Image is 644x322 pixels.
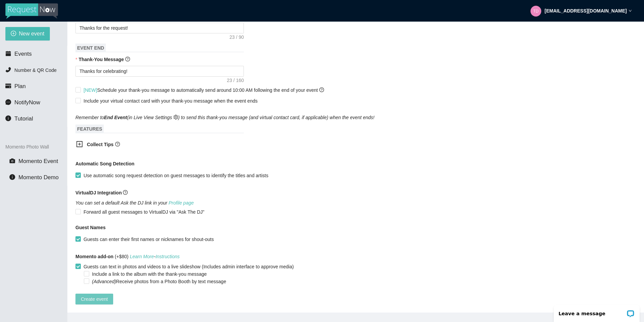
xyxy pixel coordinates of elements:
span: Guests can enter their first names or nicknames for shout-outs [81,236,217,243]
span: Momento Demo [19,174,59,181]
span: info-circle [9,174,15,180]
span: Forward all guest messages to VirtualDJ via "Ask The DJ" [81,208,207,216]
span: (+$80) [75,253,180,260]
span: Include a link to the album with the thank-you message [89,270,210,278]
span: Events [14,51,32,57]
b: Momento add-on [75,254,114,259]
span: plus-square [76,141,83,147]
b: Automatic Song Detection [75,160,134,167]
i: Remember to (in Live View Settings ) to send this thank-you message (and virtual contact card, if... [75,115,375,120]
strong: [EMAIL_ADDRESS][DOMAIN_NAME] [545,8,627,14]
span: phone [5,67,11,73]
span: Guests can text in photos and videos to a live slideshow (Includes admin interface to approve media) [81,263,296,270]
span: Receive photos from a Photo Booth by text message [89,278,229,285]
span: NotifyNow [14,99,40,106]
a: Instructions [156,254,180,259]
span: plus-circle [11,31,16,37]
textarea: Thanks for celebrating! [75,66,244,77]
img: 17ab29f0feb9b0fc22315db831b8dbf7 [530,6,541,17]
b: Collect Tips [87,142,114,147]
b: End Event [104,115,127,120]
span: [NEW] [84,87,97,93]
span: Use automatic song request detection on guest messages to identify the titles and artists [81,172,271,179]
span: question-circle [319,87,324,92]
img: RequestNow [5,3,58,19]
textarea: Thanks for the request! [75,23,244,33]
span: Momento Event [19,158,58,164]
span: Plan [14,83,26,89]
span: info-circle [5,115,11,121]
b: Thank-You Message [78,57,124,62]
span: setting [173,115,178,119]
i: (Advanced) [92,279,116,284]
span: down [629,9,632,12]
span: question-circle [123,190,128,195]
span: Tutorial [14,115,33,122]
span: New event [19,29,44,38]
button: Create event [75,294,113,304]
span: Create event [81,295,108,303]
span: credit-card [5,83,11,89]
span: EVENT END [75,44,106,52]
button: plus-circleNew event [5,27,50,41]
div: Collect Tipsquestion-circle [71,137,239,153]
span: calendar [5,51,11,56]
span: Schedule your thank-you message to automatically send around 10:00 AM following the end of your e... [84,87,324,93]
iframe: LiveChat chat widget [549,301,644,322]
i: You can set a default Ask the DJ link in your [75,200,194,206]
span: question-circle [115,142,120,146]
b: Guest Names [75,225,105,230]
span: camera [9,158,15,164]
span: Number & QR Code [14,68,57,73]
a: Learn More [130,254,154,259]
a: Profile page [169,200,194,206]
span: question-circle [125,57,130,61]
span: message [5,99,11,105]
i: - [130,254,180,259]
span: Include your virtual contact card with your thank-you message when the event ends [84,98,258,104]
span: FEATURES [75,125,104,133]
b: VirtualDJ Integration [75,190,122,195]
